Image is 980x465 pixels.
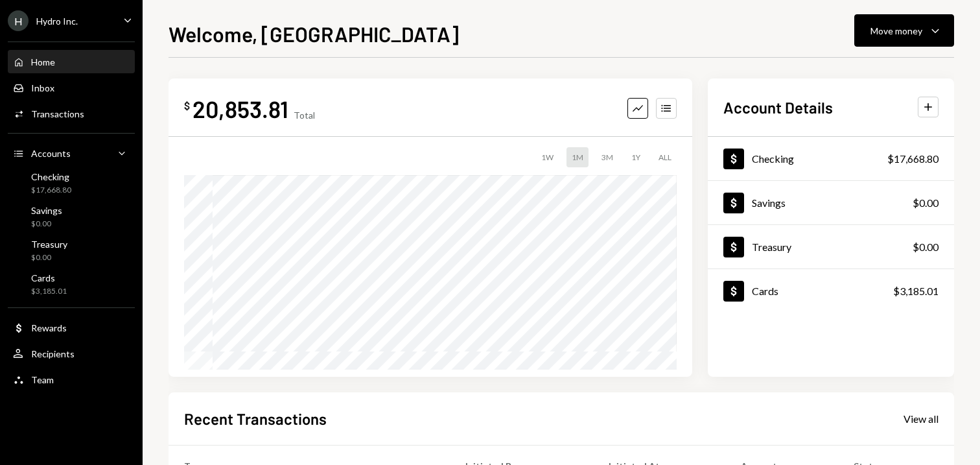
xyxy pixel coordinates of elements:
[752,152,794,165] div: Checking
[752,285,778,297] div: Cards
[904,411,939,425] a: View all
[31,205,62,216] div: Savings
[752,241,791,253] div: Treasury
[8,268,135,300] a: Cards$3,185.01
[31,108,84,119] div: Transactions
[31,82,54,93] div: Inbox
[708,269,954,313] a: Cards$3,185.01
[184,99,190,112] div: $
[8,102,135,125] a: Transactions
[31,374,54,385] div: Team
[723,97,833,118] h2: Account Details
[294,110,315,121] div: Total
[31,252,67,263] div: $0.00
[8,316,135,339] a: Rewards
[31,219,62,230] div: $0.00
[904,412,939,425] div: View all
[31,56,55,67] div: Home
[653,147,677,167] div: ALL
[31,286,67,297] div: $3,185.01
[536,147,559,167] div: 1W
[913,195,939,211] div: $0.00
[192,94,288,123] div: 20,853.81
[708,225,954,268] a: Treasury$0.00
[31,272,67,283] div: Cards
[169,21,459,47] h1: Welcome, [GEOGRAPHIC_DATA]
[31,322,67,333] div: Rewards
[913,239,939,255] div: $0.00
[8,76,135,99] a: Inbox
[566,147,589,167] div: 1M
[36,16,78,27] div: Hydro Inc.
[8,342,135,365] a: Recipients
[8,235,135,266] a: Treasury$0.00
[31,185,71,196] div: $17,668.80
[893,283,939,299] div: $3,185.01
[596,147,618,167] div: 3M
[8,10,29,31] div: H
[870,24,922,38] div: Move money
[626,147,646,167] div: 1Y
[31,148,71,159] div: Accounts
[854,14,954,47] button: Move money
[8,167,135,198] a: Checking$17,668.80
[31,348,75,359] div: Recipients
[8,201,135,232] a: Savings$0.00
[708,137,954,180] a: Checking$17,668.80
[31,239,67,250] div: Treasury
[887,151,939,167] div: $17,668.80
[8,141,135,165] a: Accounts
[752,197,786,209] div: Savings
[31,171,71,182] div: Checking
[184,408,327,429] h2: Recent Transactions
[708,181,954,224] a: Savings$0.00
[8,368,135,391] a: Team
[8,50,135,73] a: Home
